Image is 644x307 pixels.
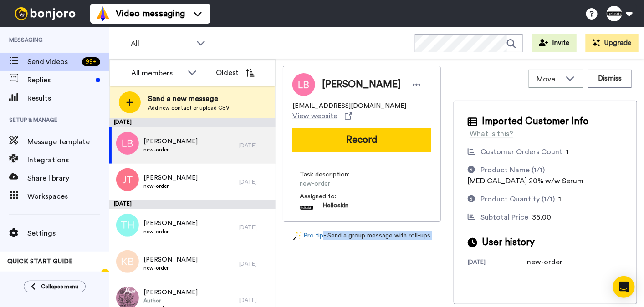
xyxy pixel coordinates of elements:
span: Assigned to: [300,192,363,201]
img: Image of Lisa Bruce [292,73,315,96]
span: [PERSON_NAME] [322,78,401,91]
span: Send a new message [148,93,230,104]
span: QUICK START GUIDE [7,258,73,265]
div: [DATE] [109,200,276,209]
span: [EMAIL_ADDRESS][DOMAIN_NAME] [292,101,406,111]
div: [DATE] [239,297,271,304]
img: jt.png [116,168,139,191]
span: Imported Customer Info [482,115,588,128]
div: [DATE] [239,142,271,149]
span: 80% [7,270,19,277]
span: All [131,38,192,49]
div: Product Name (1/1) [480,165,545,176]
span: Helloskin [322,201,348,215]
span: Send videos [27,56,78,67]
div: Product Quantity (1/1) [480,194,555,205]
img: kb.png [116,250,139,273]
span: new-order [143,146,198,153]
img: bj-logo-header-white.svg [11,7,79,20]
span: Replies [27,75,92,86]
img: e0e33554-603b-457b-bab1-c5d4e16e99df-1743977302.jpg [300,201,313,215]
span: [PERSON_NAME] [143,137,198,146]
div: Customer Orders Count [480,146,562,157]
a: View website [292,111,352,121]
div: 99 + [82,57,100,66]
a: Pro tip [293,231,323,241]
button: Collapse menu [24,281,86,292]
span: new-order [300,179,386,188]
button: Dismiss [588,70,632,88]
button: Invite [532,34,577,52]
span: Task description : [300,170,363,179]
span: Move [537,74,561,85]
span: Integrations [27,155,109,166]
img: th.png [116,214,139,237]
div: Tooltip anchor [101,269,109,277]
span: Add new contact or upload CSV [148,104,230,111]
span: 1 [558,196,561,203]
span: [PERSON_NAME] [143,255,198,264]
span: [PERSON_NAME] [143,173,198,182]
button: Upgrade [586,34,639,52]
span: Settings [27,228,109,239]
div: [DATE] [109,118,276,127]
div: [DATE] [239,224,271,231]
div: What is this? [470,128,513,139]
div: All members [131,68,183,79]
span: Message template [27,136,109,147]
span: [PERSON_NAME] [143,219,198,228]
div: Open Intercom Messenger [613,276,635,298]
span: Results [27,93,109,104]
span: new-order [143,264,198,272]
span: Video messaging [116,7,185,20]
span: User history [482,236,535,249]
div: Subtotal Price [480,212,528,223]
img: lb.png [116,132,139,155]
span: new-order [143,228,198,235]
img: magic-wand.svg [293,231,302,241]
button: Oldest [209,64,261,82]
span: [PERSON_NAME] [143,288,198,297]
span: Author [143,297,198,304]
div: [DATE] [239,260,271,267]
button: Record [292,128,431,152]
div: [DATE] [468,258,527,267]
span: Collapse menu [41,283,78,290]
span: [MEDICAL_DATA] 20% w/w Serum [468,177,583,185]
div: new-order [527,257,572,267]
span: 35.00 [532,214,551,221]
span: View website [292,111,337,121]
span: new-order [143,182,198,190]
span: Workspaces [27,191,109,202]
div: - Send a group message with roll-ups [283,231,441,241]
img: vm-color.svg [96,6,110,21]
span: Share library [27,173,109,184]
div: [DATE] [239,178,271,186]
span: 1 [566,148,569,156]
